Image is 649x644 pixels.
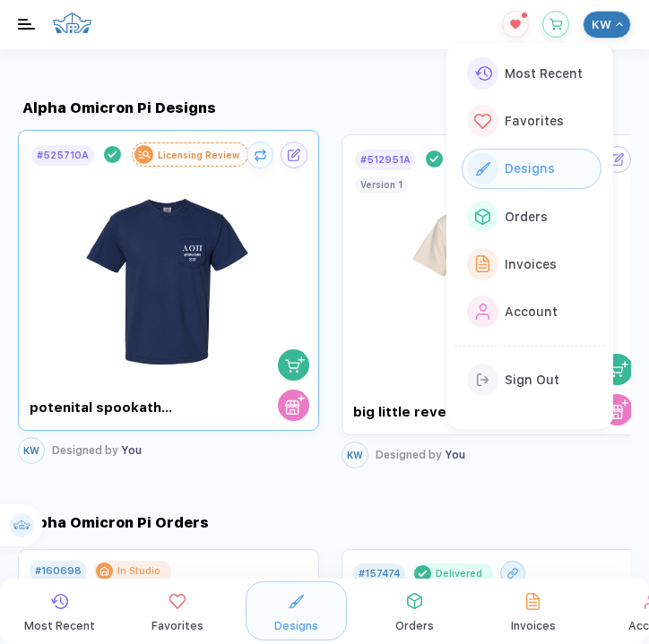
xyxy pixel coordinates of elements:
[246,581,347,640] button: link to icon
[18,514,209,531] div: Alpha Omicron Pi Orders
[117,565,160,577] div: In Studio
[462,291,601,331] button: link to iconAccount
[462,244,601,284] button: link to iconInvoices
[482,581,584,640] button: link to icon
[52,5,92,39] img: crown
[359,567,400,579] div: # 157474
[392,172,593,382] img: 972c14b1-3e20-416b-b88d-fe02a6365a55_nt_front_1759705780510.jpg
[376,449,465,461] div: You
[360,154,411,166] div: # 512951A
[462,54,601,94] button: link to iconMost Recent
[23,445,39,457] span: KW
[9,581,110,640] button: link to icon
[462,101,601,142] button: link to iconFavorites
[583,11,631,39] button: KW
[18,130,319,473] div: #525710ALicensing Reviewshopping cartstore cart potenital spookathon 2KWDesigned by You
[505,66,583,81] span: Most Recent
[52,444,118,457] span: Designed by
[474,66,492,82] img: link to icon
[347,450,363,461] span: KW
[10,513,34,537] img: user profile
[592,18,611,31] span: KW
[505,305,558,319] span: Account
[476,255,490,272] img: link to icon
[476,304,490,320] img: link to icon
[68,167,270,378] img: 66f92555-335e-4875-bf4f-7eab3cc76b05_nt_front_1759708775107.jpg
[127,581,229,640] button: link to icon
[376,449,442,461] span: Designed by
[505,210,548,224] span: Orders
[342,130,643,473] div: #512951ALicensing Reviewshopping cartstore cart big little reveal 2025Version 1KWDesigned by You
[505,161,555,176] span: Designs
[505,373,559,387] span: Sign Out
[353,404,503,420] div: big little reveal 2025
[474,114,491,129] img: link to icon
[505,114,564,128] span: Favorites
[342,442,368,468] button: KW
[364,581,465,640] button: link to icon
[436,567,482,579] div: Delivered
[37,150,89,161] div: # 525710A
[285,395,305,415] img: store cart
[462,360,601,400] button: link to iconSign Out
[522,13,527,18] sup: 1
[462,149,601,189] button: link to iconDesigns
[360,179,402,190] div: Version 1
[18,19,35,30] img: menu
[475,162,490,176] img: link to icon
[158,150,239,160] div: Licensing Review
[278,390,309,421] button: store cart
[18,437,45,464] button: KW
[505,257,557,271] span: Invoices
[278,349,309,381] button: shopping cart
[30,399,179,416] div: potenital spookathon 2
[35,565,82,577] div: # 160698
[475,209,490,225] img: link to icon
[462,196,601,236] button: link to iconOrders
[18,99,216,116] div: Alpha Omicron Pi Designs
[477,374,489,386] img: link to icon
[285,355,305,374] img: shopping cart
[52,444,142,457] div: You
